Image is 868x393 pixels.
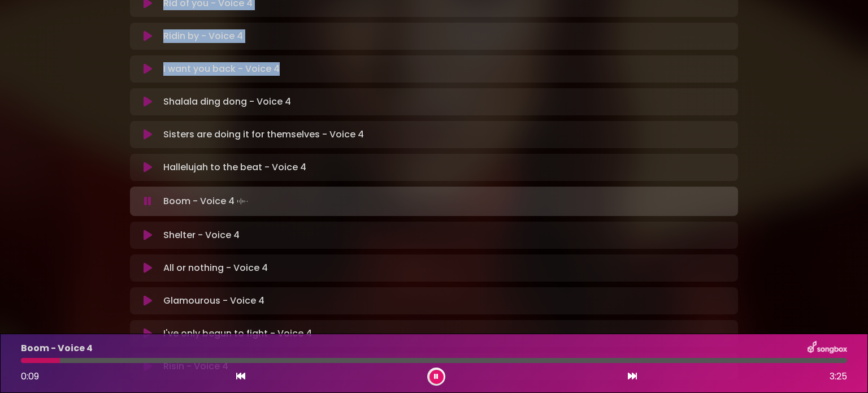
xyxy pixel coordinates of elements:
[830,370,847,383] span: 3:25
[163,128,364,141] p: Sisters are doing it for themselves - Voice 4
[163,95,291,109] p: Shalala ding dong - Voice 4
[163,29,243,43] p: Ridin by - Voice 4
[163,327,312,340] p: I've only begun to fight - Voice 4
[163,228,240,242] p: Shelter - Voice 4
[163,161,306,174] p: Hallelujah to the beat - Voice 4
[808,341,847,356] img: songbox-logo-white.png
[163,193,250,209] p: Boom - Voice 4
[21,342,93,355] p: Boom - Voice 4
[21,370,39,383] span: 0:09
[163,261,268,275] p: All or nothing - Voice 4
[163,294,264,308] p: Glamourous - Voice 4
[235,193,250,209] img: waveform4.gif
[163,62,280,76] p: I want you back - Voice 4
